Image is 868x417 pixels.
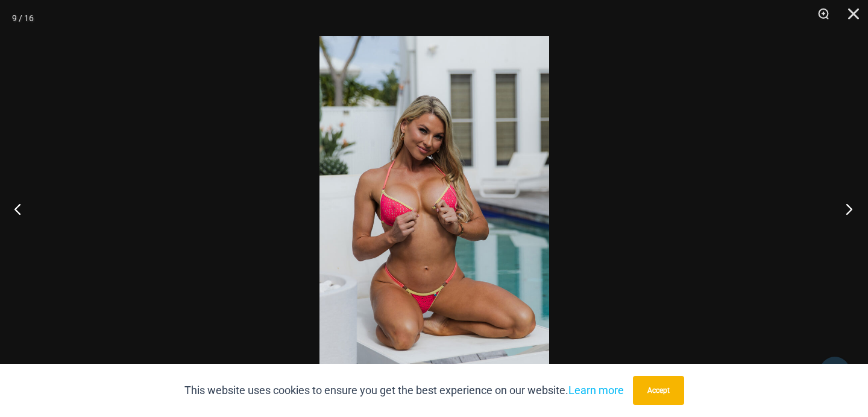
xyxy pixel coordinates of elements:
button: Next [823,179,868,239]
p: This website uses cookies to ensure you get the best experience on our website. [184,381,624,399]
button: Accept [633,376,684,405]
div: 9 / 16 [12,9,34,27]
img: Bubble Mesh Highlight Pink 323 Top 469 Thong 05 [319,36,549,381]
a: Learn more [568,384,624,396]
